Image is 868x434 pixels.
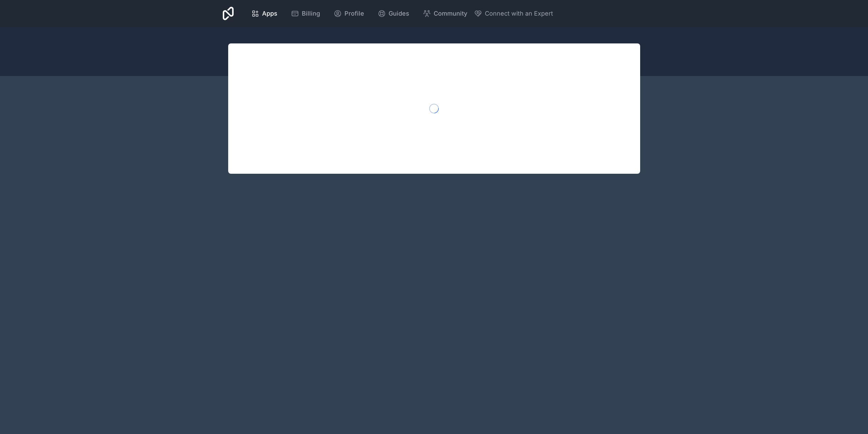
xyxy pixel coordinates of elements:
[434,9,467,18] span: Community
[389,9,409,18] span: Guides
[246,6,283,21] a: Apps
[262,9,277,18] span: Apps
[417,6,473,21] a: Community
[485,9,553,18] span: Connect with an Expert
[344,9,364,18] span: Profile
[302,9,320,18] span: Billing
[285,6,325,21] a: Billing
[372,6,415,21] a: Guides
[328,6,370,21] a: Profile
[474,9,553,18] button: Connect with an Expert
